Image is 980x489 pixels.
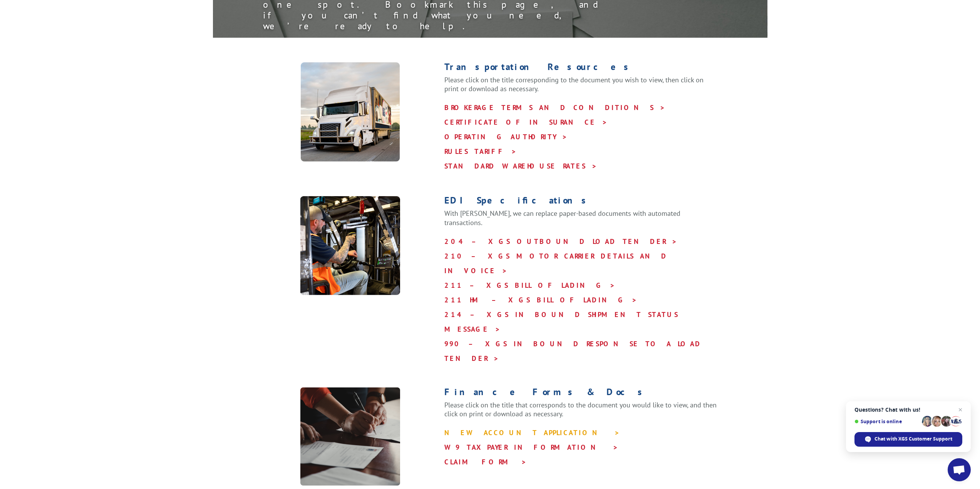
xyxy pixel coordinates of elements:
[444,339,702,363] a: 990 – XGS INBOUND RESPONSE TO A LOAD TENDER >
[444,443,618,452] a: W9 TAXPAYER INFORMATION >
[854,407,962,413] span: Questions? Chat with us!
[444,196,719,209] h1: EDI Specifications
[444,237,677,246] a: 204 – XGS OUTBOUND LOAD TENDER >
[444,209,719,234] p: With [PERSON_NAME], we can replace paper-based documents with automated transactions.
[444,103,665,112] a: BROKERAGE TERMS AND CONDITIONS >
[444,295,637,304] a: 211 HM – XGS BILL OF LADING >
[444,75,719,101] p: Please click on the title corresponding to the document you wish to view, then click on print or ...
[444,401,719,426] p: Please click on the title that corresponds to the document you would like to view, and then click...
[444,281,615,290] a: 211 – XGS BILL OF LADING >
[444,252,668,275] a: 210 – XGS MOTOR CARRIER DETAILS AND INVOICE >
[956,405,965,414] span: Close chat
[874,436,952,442] span: Chat with XGS Customer Support
[854,432,962,447] div: Chat with XGS Customer Support
[444,457,527,466] a: CLAIM FORM >
[854,419,919,424] span: Support is online
[300,387,400,486] img: paper-and-people@3x
[444,162,597,170] a: STANDARD WAREHOUSE RATES >
[444,387,719,401] h1: Finance Forms & Docs
[444,428,620,437] a: NEW ACCOUNT APPLICATION >
[444,132,568,141] a: OPERATING AUTHORITY >
[948,458,971,481] div: Open chat
[300,196,400,295] img: XpressGlobalSystems_Resources_EDI
[300,62,400,162] img: XpressGlobal_Resources
[444,147,517,156] a: RULES TARIFF >
[444,62,719,75] h1: Transportation Resources
[444,118,608,127] a: CERTIFICATE OF INSURANCE >
[444,310,678,334] a: 214 – XGS INBOUND SHIPMENT STATUS MESSAGE >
